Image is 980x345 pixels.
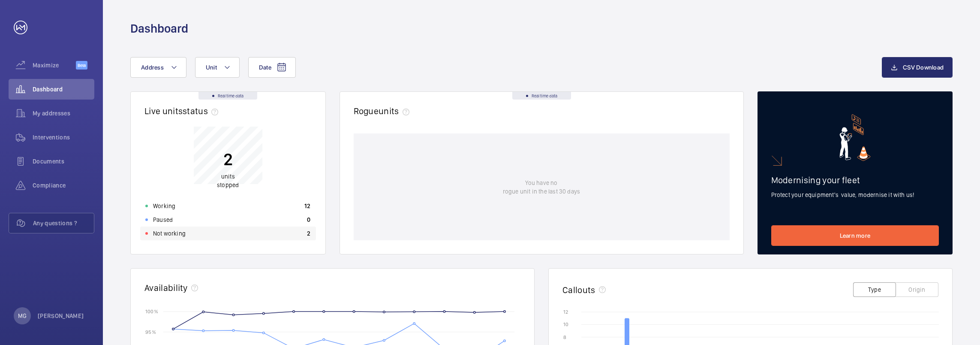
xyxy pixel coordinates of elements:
span: My addresses [33,109,94,118]
p: Paused [153,215,173,224]
h2: Availability [144,282,188,293]
button: Type [853,282,896,297]
button: Origin [896,282,938,297]
text: 95 % [145,329,156,335]
span: units [379,106,413,116]
h2: Live units [144,106,222,116]
text: 12 [563,309,568,315]
p: 2 [307,229,310,238]
span: Any questions ? [33,219,94,227]
h1: Dashboard [130,21,188,36]
p: units [217,172,239,189]
text: 8 [563,334,566,340]
p: Protect your equipment's value, modernise it with us! [771,191,939,199]
span: Unit [206,64,217,71]
p: Not working [153,229,186,238]
p: 12 [304,202,311,210]
span: stopped [217,182,239,188]
div: Real time data [512,92,571,100]
h2: Callouts [562,284,595,295]
span: status [183,106,222,116]
span: Interventions [33,133,94,142]
text: 100 % [145,308,158,314]
button: Date [248,57,296,78]
span: CSV Download [903,64,944,71]
h2: Rogue [354,106,413,116]
h2: Modernising your fleet [771,175,939,185]
span: Address [141,64,164,71]
span: Date [259,64,271,71]
p: [PERSON_NAME] [38,312,84,320]
span: Maximize [33,61,76,70]
img: marketing-card.svg [839,114,871,161]
span: Beta [76,61,87,70]
text: 10 [563,321,568,327]
p: Working [153,202,175,210]
span: Documents [33,157,94,166]
span: Compliance [33,181,94,190]
a: Learn more [771,225,939,246]
span: Dashboard [33,85,94,94]
p: You have no rogue unit in the last 30 days [503,179,580,196]
p: 2 [217,148,239,170]
button: Address [130,57,186,78]
button: CSV Download [882,57,953,78]
div: Real time data [198,92,257,100]
button: Unit [195,57,240,78]
p: 0 [307,215,310,224]
p: MG [18,312,27,320]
